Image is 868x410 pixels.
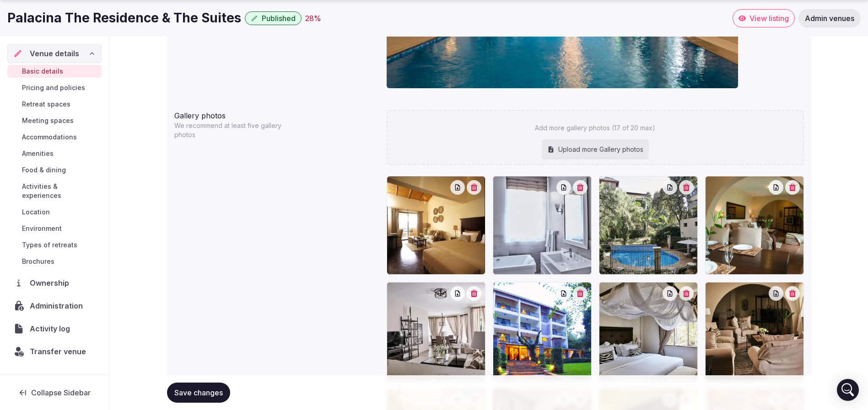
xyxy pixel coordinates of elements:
p: Add more gallery photos (17 of 20 max) [535,123,655,133]
span: Food & dining [22,165,66,175]
span: Activity log [30,323,74,334]
a: Admin venues [798,9,861,27]
a: Activities & experiences [7,180,102,202]
span: Meeting spaces [22,116,74,125]
a: View listing [733,9,795,27]
a: Pricing and policies [7,81,102,94]
div: 533456704.jpg [387,282,485,381]
span: Pricing and policies [22,83,85,92]
a: Accommodations [7,131,102,144]
span: Collapse Sidebar [31,388,91,397]
a: Basic details [7,65,102,78]
span: Ownership [30,277,73,288]
button: 28% [305,13,321,24]
a: Administration [7,296,102,315]
div: Gallery photos [174,106,379,121]
span: Amenities [22,149,54,158]
div: 27415180.jpg [493,282,592,381]
span: View listing [749,14,789,23]
span: Save changes [174,388,223,397]
span: Brochures [22,257,54,266]
a: Brochures [7,255,102,268]
button: Save changes [167,383,230,403]
a: Environment [7,222,102,235]
span: Published [262,14,296,23]
button: Transfer venue [7,342,102,361]
button: Collapse Sidebar [7,383,102,403]
span: Accommodations [22,133,77,142]
a: Location [7,206,102,218]
div: 27410894.jpg [705,176,804,275]
a: Types of retreats [7,239,102,251]
a: Amenities [7,147,102,160]
span: Retreat spaces [22,100,70,109]
p: We recommend at least five gallery photos [174,121,291,139]
span: Location [22,208,50,217]
div: 591195674.jpg [705,282,804,381]
span: Venue details [30,48,79,59]
span: Admin venues [805,14,854,23]
div: 28 % [305,13,321,24]
a: Food & dining [7,164,102,176]
a: Meeting spaces [7,114,102,127]
a: Retreat spaces [7,98,102,111]
span: Types of retreats [22,240,77,250]
div: 533456648.jpg [493,176,592,275]
div: 65494874.jpg [599,176,698,275]
h1: Palacina The Residence & The Suites [7,9,241,27]
button: Published [245,11,302,25]
div: 591198651.jpg [599,282,698,381]
a: Activity log [7,319,102,338]
span: Administration [30,300,86,311]
div: Open Intercom Messenger [837,379,859,401]
span: Basic details [22,67,63,76]
div: 27411099.jpg [387,176,485,275]
a: Ownership [7,273,102,293]
span: Activities & experiences [22,182,98,200]
div: Upload more Gallery photos [542,139,649,160]
span: Transfer venue [30,346,86,357]
span: Environment [22,224,62,233]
